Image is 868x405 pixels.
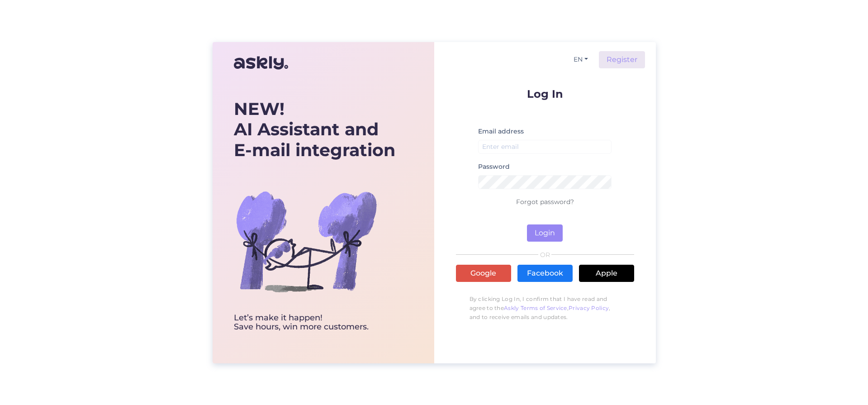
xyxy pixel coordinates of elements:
button: EN [570,53,592,66]
a: Askly Terms of Service [504,305,567,311]
p: Log In [456,88,634,100]
div: AI Assistant and E-mail integration [234,99,395,161]
a: Privacy Policy [569,305,609,311]
a: Facebook [517,265,573,282]
label: Password [478,162,510,172]
span: OR [538,252,551,258]
label: Email address [478,127,524,136]
a: Google [456,265,511,282]
img: Askly [234,52,288,74]
div: Let’s make it happen! Save hours, win more customers. [234,314,395,332]
b: NEW! [234,98,285,119]
a: Forgot password? [516,198,574,206]
p: By clicking Log In, I confirm that I have read and agree to the , , and to receive emails and upd... [456,290,634,326]
img: bg-askly [234,169,379,314]
button: Login [527,224,563,242]
input: Enter email [478,140,612,154]
a: Register [599,51,645,68]
a: Apple [579,265,634,282]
